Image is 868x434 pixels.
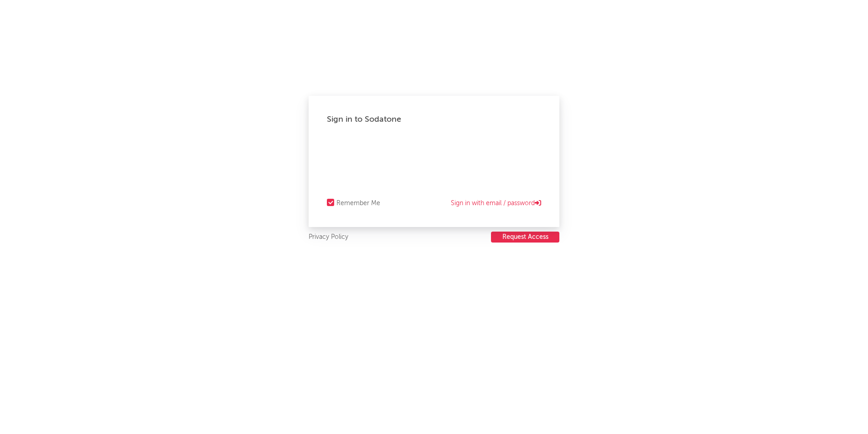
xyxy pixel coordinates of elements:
[451,198,541,209] a: Sign in with email / password
[491,232,559,243] button: Request Access
[336,198,380,209] div: Remember Me
[327,114,541,125] div: Sign in to Sodatone
[491,232,559,243] a: Request Access
[309,232,348,243] a: Privacy Policy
